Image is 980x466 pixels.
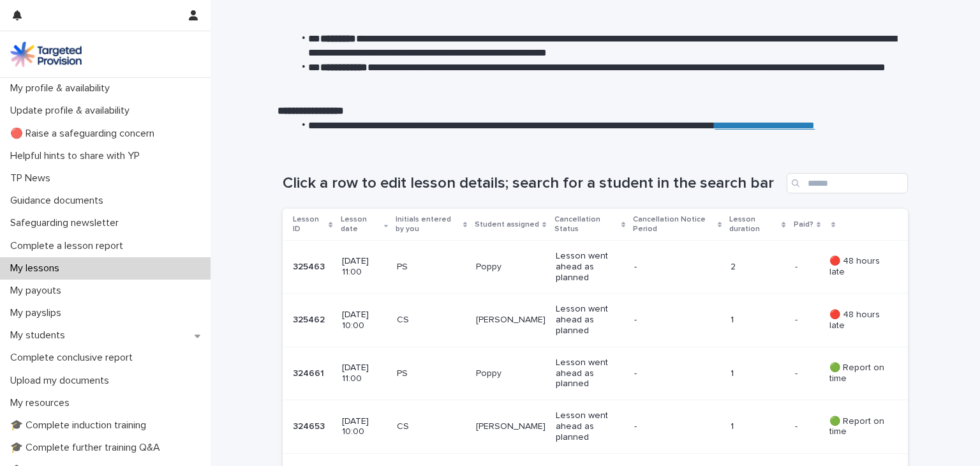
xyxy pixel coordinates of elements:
p: [DATE] 10:00 [342,416,387,438]
p: [DATE] 11:00 [342,363,387,384]
p: Cancellation Status [554,213,618,236]
p: 324661 [293,366,327,379]
p: TP News [5,172,61,184]
p: - [795,366,800,379]
h1: Click a row to edit lesson details; search for a student in the search bar [283,174,782,193]
p: My payouts [5,285,71,297]
p: PS [397,262,466,273]
p: My payslips [5,307,71,319]
p: My profile & availability [5,82,120,94]
p: 🔴 48 hours late [829,256,887,278]
p: 1 [731,368,785,379]
p: [DATE] 11:00 [342,256,387,278]
p: - [634,421,705,432]
p: My lessons [5,262,70,274]
p: 🔴 Raise a safeguarding concern [5,128,165,140]
p: Lesson went ahead as planned [556,304,624,336]
p: CS [397,421,466,432]
p: 1 [731,315,785,326]
p: Paid? [794,218,813,232]
p: - [634,368,705,379]
p: [PERSON_NAME] [476,315,546,326]
p: Complete conclusive report [5,352,143,364]
p: 🟢 Report on time [829,363,887,384]
p: Lesson went ahead as planned [556,410,624,442]
tr: 324661324661 [DATE] 11:00PSPoppyLesson went ahead as planned-1-- 🟢 Report on time [283,347,908,400]
p: Complete a lesson report [5,240,133,252]
tr: 325462325462 [DATE] 10:00CS[PERSON_NAME]Lesson went ahead as planned-1-- 🔴 48 hours late [283,294,908,347]
p: Upload my documents [5,375,119,387]
p: - [634,315,705,326]
p: 1 [731,421,785,432]
p: Helpful hints to share with YP [5,150,150,162]
p: Guidance documents [5,195,114,207]
p: CS [397,315,466,326]
p: Poppy [476,368,546,379]
p: - [634,262,705,273]
p: [DATE] 10:00 [342,310,387,331]
p: Safeguarding newsletter [5,217,129,229]
p: 325462 [293,312,327,326]
p: Lesson ID [293,213,325,236]
p: - [795,419,800,432]
p: [PERSON_NAME] [476,421,546,432]
tr: 324653324653 [DATE] 10:00CS[PERSON_NAME]Lesson went ahead as planned-1-- 🟢 Report on time [283,400,908,453]
p: My students [5,329,75,342]
p: Lesson went ahead as planned [556,357,624,389]
p: 🎓 Complete further training Q&A [5,442,170,454]
p: Initials entered by you [396,213,460,236]
p: Lesson date [341,213,381,236]
img: M5nRWzHhSzIhMunXDL62 [10,41,82,67]
p: 2 [731,262,785,273]
p: Cancellation Notice Period [633,213,715,236]
p: Update profile & availability [5,105,140,117]
p: Lesson duration [729,213,779,236]
p: PS [397,368,466,379]
tr: 325463325463 [DATE] 11:00PSPoppyLesson went ahead as planned-2-- 🔴 48 hours late [283,241,908,294]
p: 325463 [293,259,327,273]
p: 🟢 Report on time [829,416,887,438]
p: Student assigned [475,218,539,232]
input: Search [787,173,908,193]
p: - [795,259,800,273]
p: 🔴 48 hours late [829,310,887,331]
p: Poppy [476,262,546,273]
p: 🎓 Complete induction training [5,419,156,432]
p: Lesson went ahead as planned [556,251,624,283]
p: My resources [5,397,80,409]
p: 324653 [293,419,327,432]
p: - [795,312,800,326]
